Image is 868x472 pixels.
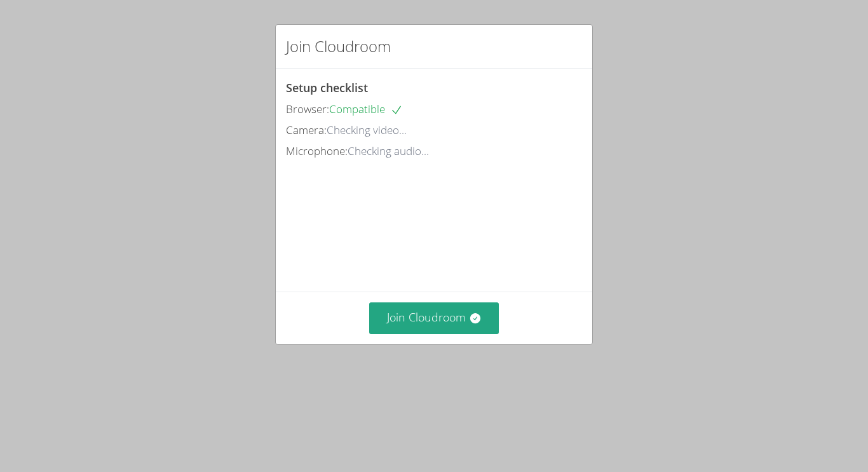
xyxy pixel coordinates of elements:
[369,302,499,334] button: Join Cloudroom
[329,102,403,116] span: Compatible
[286,102,329,116] span: Browser:
[286,144,348,158] span: Microphone:
[327,123,407,137] span: Checking video...
[286,35,391,58] h2: Join Cloudroom
[286,80,368,95] span: Setup checklist
[348,144,429,158] span: Checking audio...
[286,123,327,137] span: Camera:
